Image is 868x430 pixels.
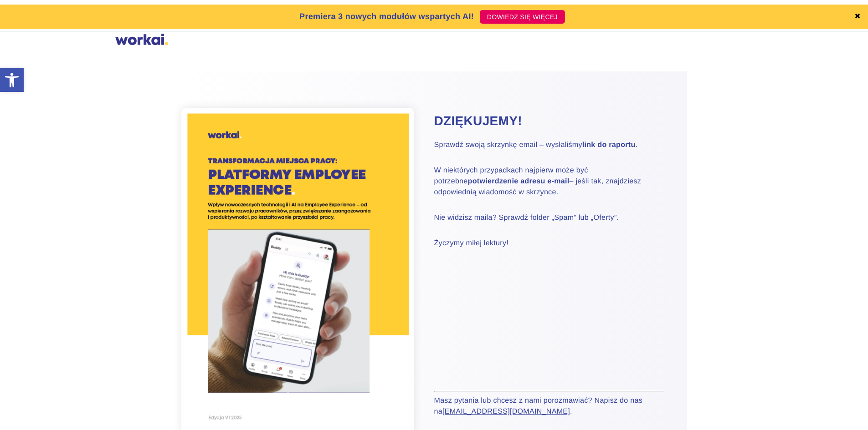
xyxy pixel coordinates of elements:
[434,212,664,223] p: Nie widzisz maila? Sprawdź folder „Spam” lub „Oferty”.
[434,140,664,151] p: Sprawdź swoją skrzynkę email – wysłaliśmy .
[442,408,570,415] a: [EMAIL_ADDRESS][DOMAIN_NAME]
[854,13,861,20] a: ✖
[582,141,636,149] strong: link do raportu
[299,10,474,23] p: Premiera 3 nowych modułów wspartych AI!
[434,238,664,249] p: Życzymy miłej lektury!
[480,10,565,24] a: DOWIEDZ SIĘ WIĘCEJ
[468,177,570,185] strong: potwierdzenie adresu e-mail
[434,112,664,130] h2: Dziękujemy!
[434,395,664,417] p: Masz pytania lub chcesz z nami porozmawiać? Napisz do nas na .
[434,165,664,198] p: W niektórych przypadkach najpierw może być potrzebne – jeśli tak, znajdziesz odpowiednią wiadomoś...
